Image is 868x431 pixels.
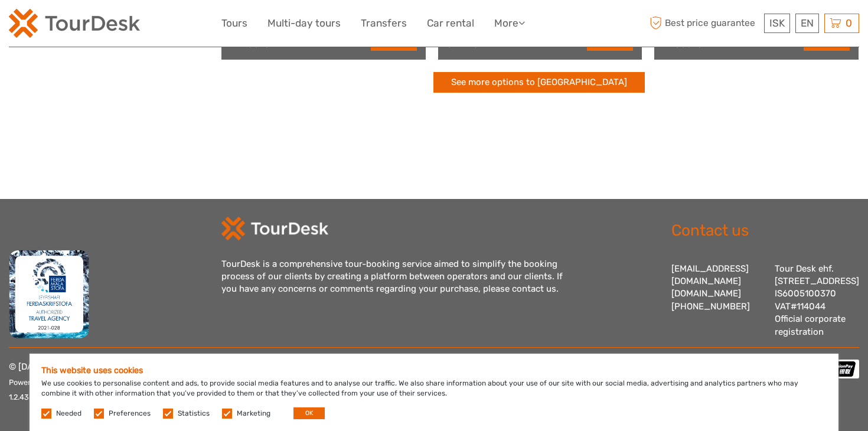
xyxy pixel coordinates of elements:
[109,409,151,419] label: Preferences
[769,17,785,29] span: ISK
[221,15,247,32] a: Tours
[41,365,827,376] h5: This website uses cookies
[56,409,81,419] label: Needed
[647,14,761,33] span: Best price guarantee
[293,407,325,419] button: OK
[494,15,525,32] a: More
[9,250,89,338] img: fms.png
[267,15,341,32] a: Multi-day tours
[663,39,707,50] div: 27.500 ISK
[671,263,763,339] div: [EMAIL_ADDRESS][DOMAIN_NAME] [PHONE_NUMBER]
[671,221,859,240] h2: Contact us
[9,9,140,38] img: 120-15d4194f-c635-41b9-a512-a3cb382bfb57_logo_small.png
[844,17,854,29] span: 0
[795,14,819,33] div: EN
[237,409,270,419] label: Marketing
[671,288,741,299] a: [DOMAIN_NAME]
[221,217,328,240] img: td-logo-white.png
[427,15,474,32] a: Car rental
[361,15,407,32] a: Transfers
[447,39,484,50] div: 5.199 ISK
[30,354,838,431] div: We use cookies to personalise content and ads, to provide social media features and to analyse ou...
[178,409,210,419] label: Statistics
[9,360,211,405] p: © [DATE] - [DATE] Tourdesk. All Rights Reserved.
[433,72,645,93] a: See more options to [GEOGRAPHIC_DATA]
[775,263,859,339] div: Tour Desk ehf. [STREET_ADDRESS] IS6005100370 VAT#114044
[9,393,98,401] small: 1.2.4384 - c848b2f22639
[9,378,181,387] small: Powered by - |
[230,39,275,50] div: 49.900 ISK
[775,314,846,337] a: Official corporate registration
[221,258,576,296] div: TourDesk is a comprehensive tour-booking service aimed to simplify the booking process of our cli...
